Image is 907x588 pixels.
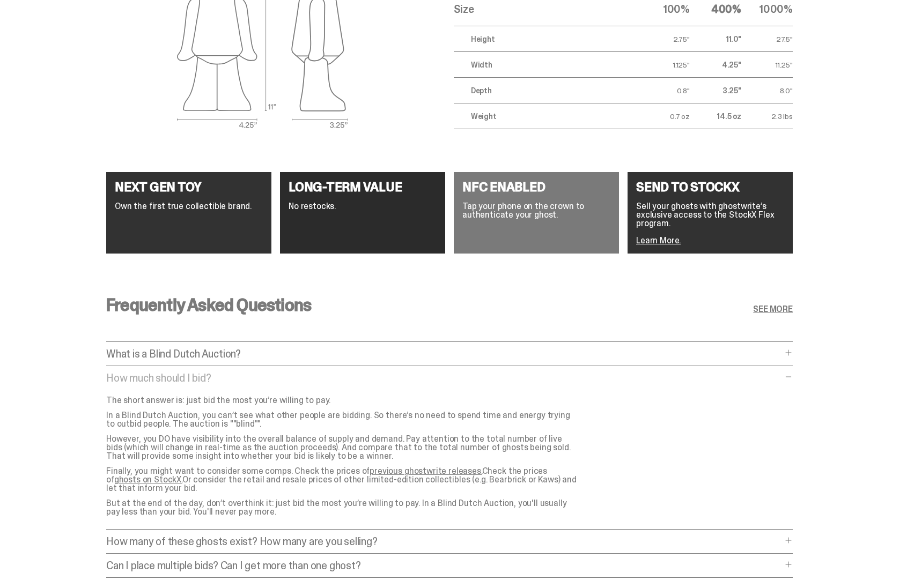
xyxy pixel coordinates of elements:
[741,26,793,52] td: 27.5"
[454,26,638,52] td: Height
[106,499,578,516] p: But at the end of the day, don’t overthink it: just bid the most you’re willing to pay. In a Blin...
[106,396,578,405] p: The short answer is: just bid the most you’re willing to pay.
[741,78,793,103] td: 8.0"
[115,202,263,211] p: Own the first true collectible brand.
[106,348,782,359] p: What is a Blind Dutch Auction?
[690,26,741,52] td: 11.0"
[370,465,482,477] a: previous ghostwrite releases.
[454,78,638,103] td: Depth
[106,536,782,547] p: How many of these ghosts exist? How many are you selling?
[289,181,437,193] h4: LONG-TERM VALUE
[753,305,793,314] a: SEE MORE
[636,235,681,246] a: Learn More.
[741,103,793,129] td: 2.3 lbs
[690,78,741,103] td: 3.25"
[106,560,782,571] p: Can I place multiple bids? Can I get more than one ghost?
[462,202,610,219] p: Tap your phone on the crown to authenticate your ghost.
[106,373,782,383] p: How much should I bid?
[289,202,437,211] p: No restocks.
[462,181,610,193] h4: NFC ENABLED
[638,26,690,52] td: 2.75"
[638,103,690,129] td: 0.7 oz
[114,474,182,485] a: ghosts on StockX.
[636,202,784,228] p: Sell your ghosts with ghostwrite’s exclusive access to the StockX Flex program.
[115,181,263,193] h4: NEXT GEN TOY
[106,296,311,314] h3: Frequently Asked Questions
[454,52,638,78] td: Width
[638,78,690,103] td: 0.8"
[690,52,741,78] td: 4.25"
[636,181,784,193] h4: SEND TO STOCKX
[741,52,793,78] td: 11.25"
[106,411,578,428] p: In a Blind Dutch Auction, you can’t see what other people are bidding. So there’s no need to spen...
[106,467,578,493] p: Finally, you might want to consider some comps. Check the prices of Check the prices of Or consid...
[690,103,741,129] td: 14.5 oz
[106,435,578,460] p: However, you DO have visibility into the overall balance of supply and demand. Pay attention to t...
[638,52,690,78] td: 1.125"
[454,103,638,129] td: Weight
